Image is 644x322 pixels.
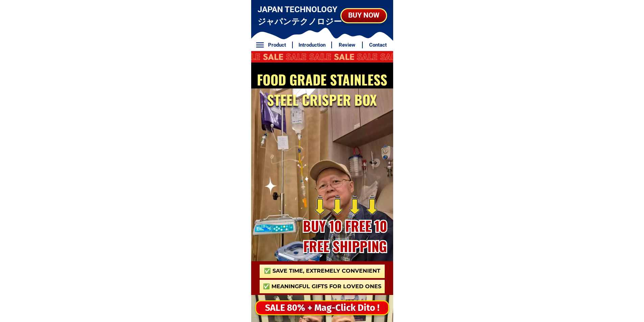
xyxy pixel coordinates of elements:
[296,41,328,49] h6: Introduction
[336,41,359,49] h6: Review
[258,3,342,28] h3: JAPAN TECHNOLOGY ジャパンテクノロジー
[253,69,391,110] h2: FOOD GRADE STAINLESS STEEL CRISPER BOX
[260,282,385,291] h3: ✅ Meaningful gifts for loved ones
[260,267,385,275] h3: ✅ Save time, Extremely convenient
[366,41,389,49] h6: Contact
[256,301,388,315] div: SALE 80% + Mag-Click Dito !
[341,10,386,21] div: BUY NOW
[265,41,288,49] h6: Product
[296,216,394,256] h2: BUY 10 FREE 10 FREE SHIPPING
